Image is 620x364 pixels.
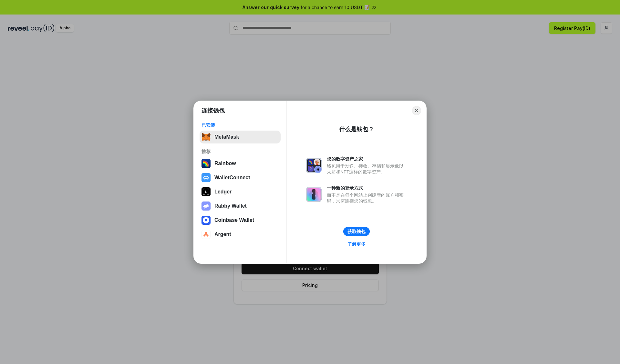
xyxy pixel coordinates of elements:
[201,159,211,168] img: svg+xml,%3Csvg%20width%3D%22120%22%20height%3D%22120%22%20viewBox%3D%220%200%20120%20120%22%20fil...
[200,228,281,241] button: Argent
[306,187,322,202] img: svg+xml,%3Csvg%20xmlns%3D%22http%3A%2F%2Fwww.w3.org%2F2000%2Fsvg%22%20fill%3D%22none%22%20viewBox...
[200,214,281,227] button: Coinbase Wallet
[201,173,211,182] img: svg+xml,%3Csvg%20width%3D%2228%22%20height%3D%2228%22%20viewBox%3D%220%200%2028%2028%22%20fill%3D...
[306,158,322,173] img: svg+xml,%3Csvg%20xmlns%3D%22http%3A%2F%2Fwww.w3.org%2F2000%2Fsvg%22%20fill%3D%22none%22%20viewBox...
[344,240,369,248] a: 了解更多
[214,161,236,166] div: Rainbow
[214,189,232,195] div: Ledger
[214,217,254,223] div: Coinbase Wallet
[201,216,211,225] img: svg+xml,%3Csvg%20width%3D%2228%22%20height%3D%2228%22%20viewBox%3D%220%200%2028%2028%22%20fill%3D...
[327,192,407,204] div: 而不是在每个网站上创建新的账户和密码，只需连接您的钱包。
[201,122,279,128] div: 已安装
[201,230,211,239] img: svg+xml,%3Csvg%20width%3D%2228%22%20height%3D%2228%22%20viewBox%3D%220%200%2028%2028%22%20fill%3D...
[201,107,225,114] h1: 连接钱包
[214,134,239,140] div: MetaMask
[327,156,407,162] div: 您的数字资产之家
[214,231,231,237] div: Argent
[201,187,211,196] img: svg+xml,%3Csvg%20xmlns%3D%22http%3A%2F%2Fwww.w3.org%2F2000%2Fsvg%22%20width%3D%2228%22%20height%3...
[200,131,281,143] button: MetaMask
[343,227,370,236] button: 获取钱包
[412,106,421,115] button: Close
[327,163,407,175] div: 钱包用于发送、接收、存储和显示像以太坊和NFT这样的数字资产。
[214,175,250,181] div: WalletConnect
[200,171,281,184] button: WalletConnect
[200,185,281,198] button: Ledger
[200,200,281,212] button: Rabby Wallet
[327,185,407,191] div: 一种新的登录方式
[339,125,374,133] div: 什么是钱包？
[201,133,211,142] img: svg+xml,%3Csvg%20fill%3D%22none%22%20height%3D%2233%22%20viewBox%3D%220%200%2035%2033%22%20width%...
[200,157,281,170] button: Rainbow
[347,241,366,247] div: 了解更多
[201,202,211,211] img: svg+xml,%3Csvg%20xmlns%3D%22http%3A%2F%2Fwww.w3.org%2F2000%2Fsvg%22%20fill%3D%22none%22%20viewBox...
[214,203,247,209] div: Rabby Wallet
[347,229,366,234] div: 获取钱包
[201,149,279,154] div: 推荐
